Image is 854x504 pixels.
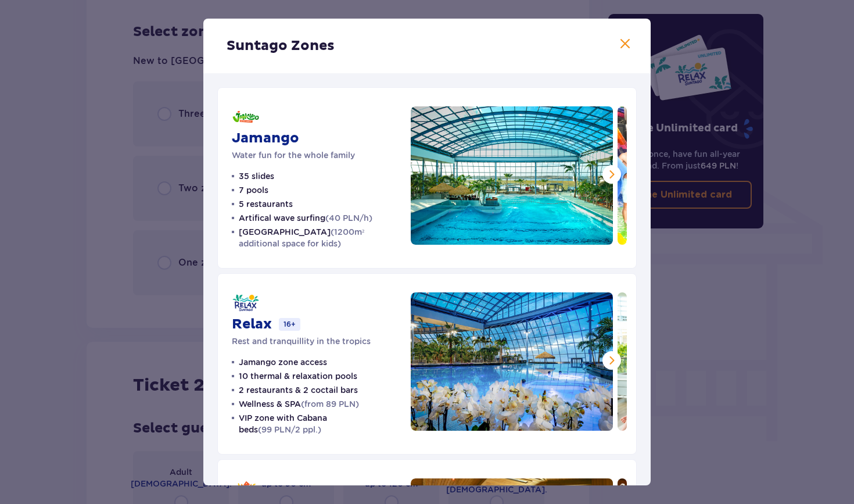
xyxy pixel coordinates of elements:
p: Artifical wave surfing [239,212,372,224]
p: Jamango [232,130,299,147]
p: VIP zone with Cabana beds [239,412,397,435]
img: Saunaria logo [232,478,260,499]
p: Wellness & SPA [239,398,359,410]
p: 35 slides [239,170,274,182]
p: 5 restaurants [239,198,293,210]
p: 16+ [279,318,300,331]
p: Water fun for the whole family [232,149,355,161]
img: Relax [411,292,613,431]
p: Suntago Zones [227,37,335,55]
p: 7 pools [239,184,268,196]
p: Rest and tranquillity in the tropics [232,335,371,347]
span: (99 PLN/2 ppl.) [258,425,321,434]
p: 10 thermal & relaxation pools [239,370,357,382]
p: Relax [232,316,272,333]
p: [GEOGRAPHIC_DATA] [239,226,397,249]
img: Jamango logo [232,106,260,127]
p: Jamango zone access [239,356,327,368]
span: (from 89 PLN) [301,399,359,409]
img: Jamango [411,106,613,245]
img: Relax logo [232,292,260,313]
p: 2 restaurants & 2 coctail bars [239,384,358,396]
span: (40 PLN/h) [325,213,372,223]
